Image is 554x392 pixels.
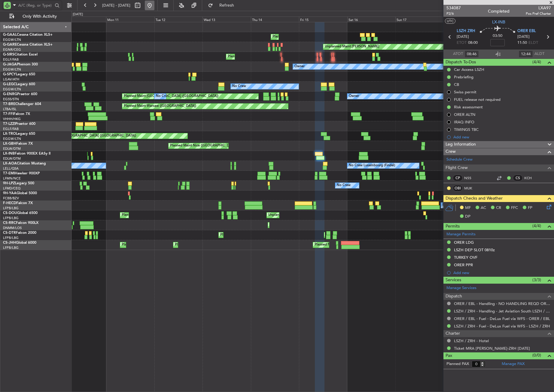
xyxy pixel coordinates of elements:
[532,277,541,283] span: (3/3)
[3,107,17,111] a: LTBA/ISL
[3,166,19,171] a: LELL/QSA
[395,17,444,22] div: Sun 17
[513,175,523,181] div: CS
[232,82,246,91] div: No Crew
[446,5,461,11] span: 534087
[3,152,15,155] span: LX-INB
[3,211,17,215] span: CS-DOU
[3,172,40,175] a: T7-EMIHawker 900XP
[205,1,241,10] button: Refresh
[3,182,15,185] span: 9H-LPZ
[457,40,467,46] span: ETOT
[228,52,322,61] div: Planned Maint [GEOGRAPHIC_DATA] ([GEOGRAPHIC_DATA])
[517,28,536,34] span: ORER EBL
[3,67,21,72] a: EGGW/LTN
[446,148,456,155] span: Crew
[3,206,19,210] a: LFPB/LBG
[526,11,551,16] span: Pos Pref Charter
[299,17,347,22] div: Fri 15
[454,127,479,132] div: TIMINGS TBC
[454,262,473,267] div: ORER PPR
[453,134,551,140] div: Add new
[3,117,21,121] a: VHHH/HKG
[465,205,471,211] span: MF
[3,83,35,86] a: G-LEGCLegacy 600
[446,59,476,66] span: Dispatch To-Dos
[502,361,525,367] a: Manage PAX
[3,132,35,136] a: LX-TROLegacy 650
[3,226,22,230] a: DNMM/LOS
[3,162,17,165] span: LX-AOA
[454,301,551,306] a: ORER / EBL - Handling - NO HANDLING REQD ORER/EBL
[214,3,239,8] span: Refresh
[3,182,34,185] a: 9H-LPZLegacy 500
[468,40,478,46] span: 08:00
[268,211,367,220] div: Unplanned Maint [GEOGRAPHIC_DATA] ([GEOGRAPHIC_DATA])
[3,231,16,235] span: CS-DTR
[3,146,21,151] a: EDLW/DTM
[3,83,16,86] span: G-LEGC
[3,156,21,161] a: EDLW/DTM
[446,361,469,367] label: Planned PAX
[3,216,19,220] a: LFPB/LBG
[122,211,216,220] div: Planned Maint [GEOGRAPHIC_DATA] ([GEOGRAPHIC_DATA])
[454,89,476,95] div: Swiss permit
[3,211,38,215] a: CS-DOUGlobal 6500
[457,34,469,40] span: [DATE]
[446,157,473,163] a: Schedule Crew
[3,92,37,96] a: G-ENRGPraetor 600
[446,293,462,300] span: Dispatch
[3,92,17,96] span: G-ENRG
[3,102,15,106] span: T7-BRE
[3,142,33,146] a: LX-GBHFalcon 7X
[526,5,551,11] span: LXA97
[517,34,530,40] span: [DATE]
[524,175,538,181] a: KCH
[446,164,468,171] span: Flight Crew
[446,231,476,237] a: Manage Permits
[3,102,41,106] a: T7-BREChallenger 604
[3,63,17,66] span: G-JAGA
[464,185,478,191] a: MUK
[454,346,530,351] a: Ticket MRA [PERSON_NAME]-ZRH [DATE]
[106,17,154,22] div: Mon 11
[454,255,477,260] div: TURKEY OVF
[534,51,544,57] span: ALDT
[519,50,533,58] input: --:--
[220,231,251,240] div: Planned Maint Sofia
[3,241,16,245] span: CS-JHH
[3,162,46,165] a: LX-AOACitation Mustang
[3,122,15,126] span: T7-LZZI
[3,231,36,235] a: CS-DTRFalcon 2000
[156,92,170,101] div: No Crew
[3,43,53,47] a: G-GARECessna Citation XLS+
[294,62,305,71] div: Owner
[493,33,502,39] span: 03:50
[3,73,16,76] span: G-SPCY
[464,175,478,181] a: NSS
[454,67,484,72] div: Car Access LSZH
[517,40,527,46] span: 11:50
[58,17,106,22] div: Sun 10
[315,240,409,249] div: Planned Maint [GEOGRAPHIC_DATA] ([GEOGRAPHIC_DATA])
[446,330,460,337] span: Charter
[3,221,16,225] span: CS-RRC
[170,141,237,150] div: Planned Maint Nice ([GEOGRAPHIC_DATA])
[446,141,476,148] span: Leg Information
[446,277,461,284] span: Services
[3,38,21,42] a: EGGW/LTN
[465,214,470,220] span: DP
[511,205,518,211] span: FFC
[124,92,218,101] div: Planned Maint [GEOGRAPHIC_DATA] ([GEOGRAPHIC_DATA])
[454,316,550,321] a: ORER / EBL - Fuel - DeLux Fuel via WFS - ORER / EBL
[3,191,17,195] span: 9H-YAA
[3,221,38,225] a: CS-RRCFalcon 900LX
[457,28,475,34] span: LSZH ZRH
[3,196,19,201] a: FCBB/BZV
[3,33,17,37] span: G-GAAL
[3,201,33,205] a: F-HECDFalcon 7X
[251,17,299,22] div: Thu 14
[154,17,203,22] div: Tue 12
[3,47,21,52] a: EGNR/CEG
[3,127,19,131] a: EGLF/FAB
